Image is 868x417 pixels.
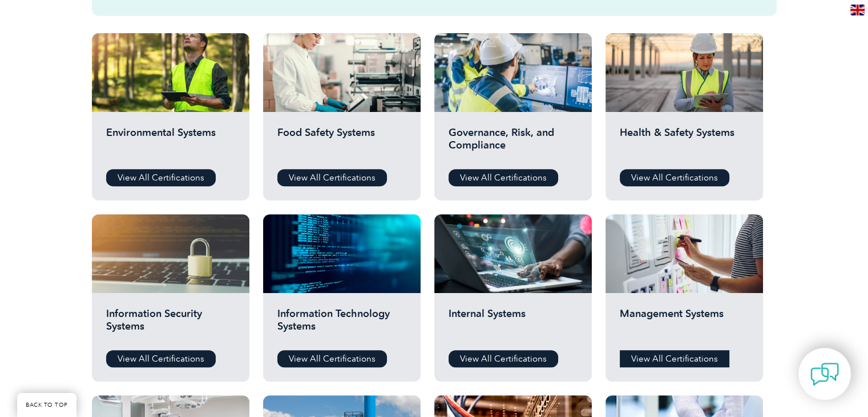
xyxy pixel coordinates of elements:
a: View All Certifications [449,169,558,186]
img: contact-chat.png [810,360,839,388]
a: View All Certifications [620,169,729,186]
img: en [850,5,865,15]
a: View All Certifications [106,169,216,186]
h2: Health & Safety Systems [620,126,749,161]
a: View All Certifications [106,350,216,367]
h2: Information Security Systems [106,307,235,342]
a: BACK TO TOP [17,393,76,417]
a: View All Certifications [449,350,558,367]
a: View All Certifications [277,350,387,367]
h2: Food Safety Systems [277,126,406,161]
h2: Internal Systems [449,307,578,342]
a: View All Certifications [277,169,387,186]
h2: Information Technology Systems [277,307,406,342]
h2: Environmental Systems [106,126,235,161]
h2: Governance, Risk, and Compliance [449,126,578,161]
h2: Management Systems [620,307,749,342]
a: View All Certifications [620,350,729,367]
